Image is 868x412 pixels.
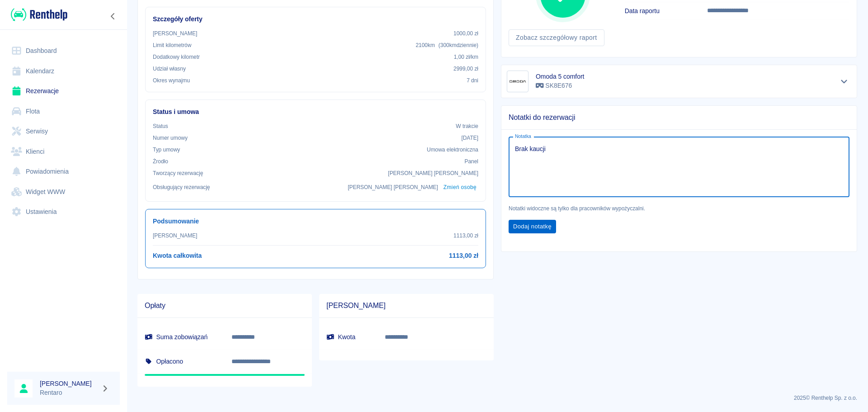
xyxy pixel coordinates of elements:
[837,75,852,88] button: Pokaż szczegóły
[145,301,305,310] span: Opłaty
[453,29,478,38] p: 1000,00 zł
[415,41,478,49] p: 2100 km
[509,72,527,90] img: Image
[153,29,197,38] p: [PERSON_NAME]
[7,61,120,81] a: Kalendarz
[153,251,202,260] h6: Kwota całkowita
[7,101,120,122] a: Flota
[7,202,120,222] a: Ustawienia
[153,41,191,49] p: Limit kilometrów
[7,161,120,182] a: Powiadomienia
[40,379,98,388] h6: [PERSON_NAME]
[153,14,478,24] h6: Szczegóły oferty
[145,374,305,376] span: Nadpłata: 0,00 zł
[326,332,370,341] h6: Kwota
[40,388,98,398] p: Rentaro
[7,81,120,101] a: Rezerwacje
[145,332,217,341] h6: Suma zobowiązań
[11,7,67,22] img: Renthelp logo
[153,146,180,154] p: Typ umowy
[153,169,203,177] p: Tworzący rezerwację
[153,65,186,73] p: Udział własny
[106,10,120,22] button: Zwiń nawigację
[467,76,478,85] p: 7 dni
[515,144,843,189] textarea: Brak kaucji
[388,169,478,177] p: [PERSON_NAME] [PERSON_NAME]
[153,76,190,85] p: Okres wynajmu
[461,134,478,142] p: [DATE]
[509,204,849,213] p: Notatki widoczne są tylko dla pracowników wypożyczalni.
[427,146,478,154] p: Umowa elektroniczna
[153,183,210,191] p: Obsługujący rezerwację
[509,220,556,234] button: Dodaj notatkę
[454,53,478,61] p: 1,00 zł /km
[509,113,849,122] span: Notatki do rezerwacji
[7,182,120,202] a: Widget WWW
[453,232,478,240] p: 1113,00 zł
[153,122,168,130] p: Status
[449,251,478,260] h6: 1113,00 zł
[7,7,67,22] a: Renthelp logo
[7,121,120,142] a: Serwisy
[625,6,707,15] h6: Data raportu
[515,133,531,140] label: Notatka
[153,53,200,61] p: Dodatkowy kilometr
[145,357,217,366] h6: Opłacono
[509,29,604,46] a: Zobacz szczegółowy raport
[348,183,438,191] p: [PERSON_NAME] [PERSON_NAME]
[465,157,479,166] p: Panel
[439,42,478,48] span: ( 300 km dziennie )
[326,301,486,310] span: [PERSON_NAME]
[153,107,478,117] h6: Status i umowa
[153,232,197,240] p: [PERSON_NAME]
[456,122,478,130] p: W trakcie
[153,217,478,226] h6: Podsumowanie
[442,181,478,194] button: Zmień osobę
[153,134,188,142] p: Numer umowy
[536,72,584,81] h6: Omoda 5 comfort
[453,65,478,73] p: 2999,00 zł
[153,157,168,166] p: Żrodło
[7,142,120,162] a: Klienci
[536,81,584,90] p: SK8E676
[137,394,857,402] p: 2025 © Renthelp Sp. z o.o.
[7,41,120,61] a: Dashboard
